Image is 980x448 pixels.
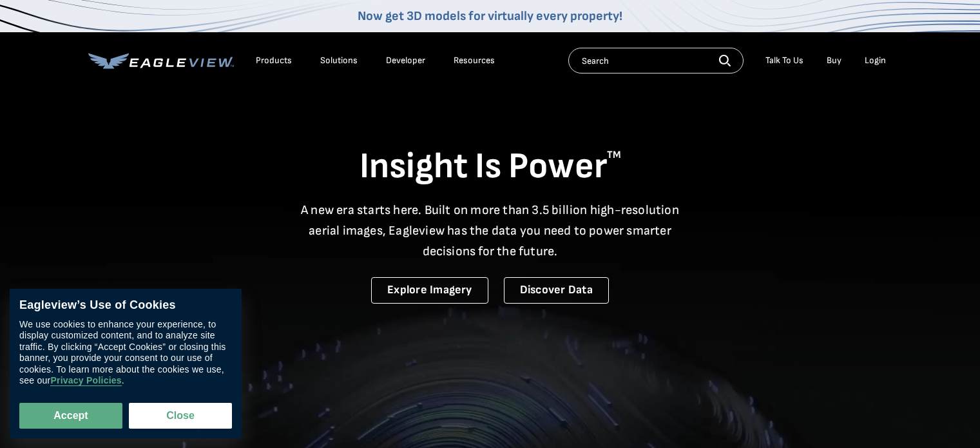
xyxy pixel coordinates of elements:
[19,319,232,387] div: We use cookies to enhance your experience, to display customized content, and to analyze site tra...
[504,277,609,304] a: Discover Data
[129,403,232,429] button: Close
[765,55,803,66] div: Talk To Us
[358,8,622,24] a: Now get 3D models for virtually every property!
[454,55,495,66] div: Resources
[607,149,621,161] sup: TM
[88,144,892,190] h1: Insight Is Power
[293,200,687,262] p: A new era starts here. Built on more than 3.5 billion high-resolution aerial images, Eagleview ha...
[371,277,488,304] a: Explore Imagery
[19,298,232,313] div: Eagleview’s Use of Cookies
[568,48,744,73] input: Search
[256,55,292,66] div: Products
[50,376,121,387] a: Privacy Policies
[320,55,358,66] div: Solutions
[827,55,841,66] a: Buy
[19,403,122,429] button: Accept
[865,55,886,66] div: Login
[386,55,425,66] a: Developer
